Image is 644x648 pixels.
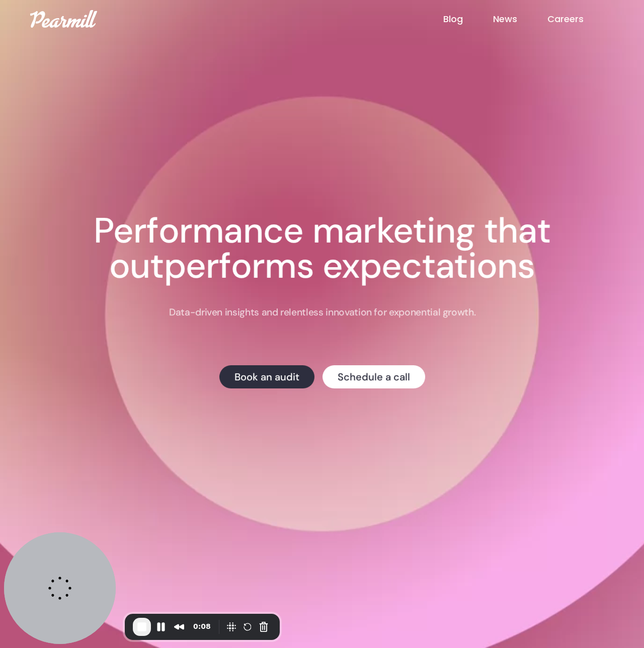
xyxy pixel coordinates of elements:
[493,13,547,26] a: News
[547,13,614,26] a: Careers
[322,365,425,388] a: Schedule a call
[169,306,475,319] p: Data-driven insights and relentless innovation for exponential growth.
[443,13,493,26] a: Blog
[219,365,314,388] a: Book an audit
[30,10,97,28] img: Pearmill logo
[49,213,595,284] h1: Performance marketing that outperforms expectations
